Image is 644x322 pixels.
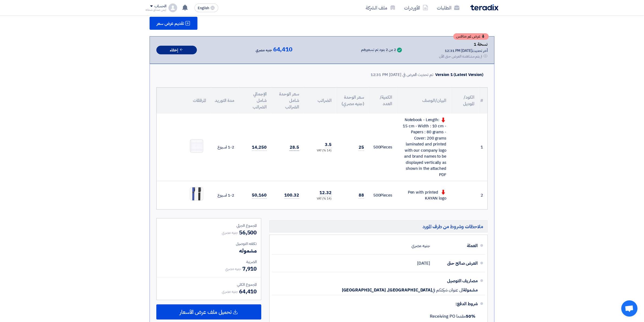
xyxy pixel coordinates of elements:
[169,4,177,12] img: profile_test.png
[154,4,166,9] div: الحساب
[252,144,267,151] span: 14,250
[434,239,478,252] div: العملة
[368,88,397,114] th: الكمية/العدد
[439,41,488,48] div: نسخة 1
[373,192,381,198] span: 500
[401,117,446,178] div: Notebook - Length: 15 cm - Width : 10 cm - Papers : 80 grams - Cover: 200 grams laminated and pri...
[359,144,364,151] span: 25
[361,1,400,14] a: ملف الشركة
[285,192,299,199] span: 100.32
[464,287,478,293] span: مشمولة
[269,220,488,233] h5: ملاحظات وشروط من طرف المورد
[225,266,241,272] span: جنيه مصري
[190,137,203,154] img: Notebook_1758360443918.PNG
[180,310,232,314] span: تحميل ملف عرض الأسعار
[621,300,638,317] div: Open chat
[210,88,239,114] th: مدة التوريد
[451,88,479,114] th: الكود/الموديل
[271,88,303,114] th: سعر الوحدة شامل الضرائب
[361,48,396,52] div: 2 من 2 بنود تم تسعيرهم
[161,241,257,247] div: تكلفه التوصيل
[371,72,433,78] div: تم تحديث العرض في [DATE] 12:31 PM
[252,192,267,199] span: 50,160
[432,287,463,293] span: الى عنوان شركتكم في
[157,88,210,114] th: المرفقات
[456,35,480,38] span: عرض غير منافس
[336,88,368,114] th: سعر الوحدة (جنيه مصري)
[273,46,292,53] span: 64,410
[239,228,257,237] span: 56,500
[466,313,475,320] strong: 50%
[161,223,257,228] div: المجموع الجزئي
[150,17,197,30] button: تقديم عرض سعر
[210,114,239,181] td: 1-2 اسبوع
[368,181,397,210] td: Pieces
[157,21,184,26] span: تقديم عرض سعر
[434,274,478,287] div: مصاريف التوصيل
[222,289,238,294] span: جنيه مصري
[435,72,483,78] div: Version 1 (Latest Version)
[308,148,332,153] div: (14 %) VAT
[479,181,487,210] td: 2
[479,114,487,181] td: 1
[434,257,478,270] div: العرض صالح حتى
[210,181,239,210] td: 1-2 اسبوع
[242,265,257,273] span: 7,910
[308,197,332,201] div: (14 %) VAT
[290,144,299,151] span: 28.5
[190,180,203,207] img: Blue__Black_Pen_1758360228539.PNG
[198,6,209,10] span: English
[342,287,432,293] span: [GEOGRAPHIC_DATA], [GEOGRAPHIC_DATA]
[401,189,446,201] div: Pen with printed KAYAN logo
[239,247,257,255] span: مشموله
[470,4,498,11] img: Teradix logo
[194,4,218,12] button: English
[146,8,166,11] div: ايمن صداق شحاته
[239,88,271,114] th: الإجمالي شامل الضرائب
[325,141,332,148] span: 3.5
[439,48,488,54] div: أخر تحديث [DATE] 12:31 PM
[319,190,332,196] span: 12.32
[411,241,430,251] div: جنيه مصري
[479,88,487,114] th: #
[222,230,238,235] span: جنيه مصري
[430,313,475,320] span: مقدما Receiving PO
[397,88,451,114] th: البيان/الوصف
[239,287,257,296] span: 64,410
[373,144,381,150] span: 500
[303,88,336,114] th: الضرائب
[359,192,364,199] span: 88
[280,297,478,310] div: شروط الدفع:
[256,47,272,54] span: جنيه مصري
[368,114,397,181] td: Pieces
[156,46,197,55] button: إخفاء
[439,54,482,59] div: لم يتم مشاهدة العرض حتى الآن
[161,259,257,265] div: الضريبة
[432,1,464,14] a: الطلبات
[400,1,432,14] a: الأوردرات
[417,261,430,266] span: [DATE]
[161,282,257,287] div: المجموع الكلي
